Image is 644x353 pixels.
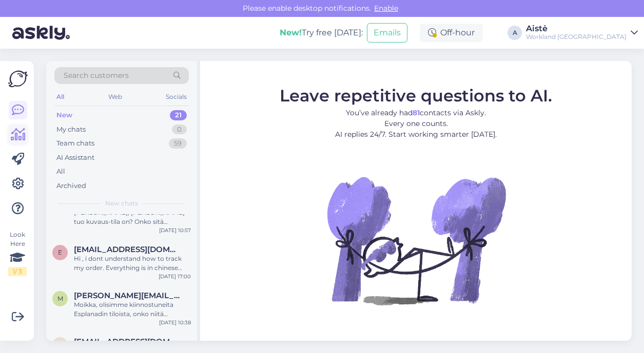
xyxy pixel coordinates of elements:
[280,28,302,37] b: New!
[74,300,191,319] div: Moikka, olisimme kiinnostuneita Esplanadin tiloista, onko niitä mahdollista tulla katsomaan esim....
[56,138,94,149] div: Team chats
[164,90,189,103] div: Socials
[56,124,86,135] div: My chats
[8,69,28,89] img: Askly Logo
[56,181,86,191] div: Archived
[280,27,363,39] div: Try free [DATE]:
[170,110,187,120] div: 21
[169,138,187,149] div: 59
[74,245,181,254] span: evgenigerassimov@gmail.com
[159,319,191,326] div: [DATE] 10:38
[159,273,191,280] div: [DATE] 17:00
[159,226,191,234] div: [DATE] 10:57
[8,230,27,276] div: Look Here
[8,267,27,276] div: 1 / 3
[74,337,181,346] span: akiseleva767@gmail.com
[371,4,401,13] span: Enable
[324,148,509,333] img: No Chat active
[420,24,483,42] div: Off-hour
[280,86,552,106] span: Leave repetitive questions to AI.
[172,124,187,135] div: 0
[56,153,94,163] div: AI Assistant
[526,25,627,33] div: Aistė
[74,291,181,300] span: martina@rekomgroup.com
[413,108,420,117] b: 81
[64,70,129,81] span: Search customers
[57,295,63,302] span: m
[106,90,124,103] div: Web
[54,90,66,103] div: All
[56,167,65,177] div: All
[526,33,627,41] div: Workland [GEOGRAPHIC_DATA]
[56,110,72,120] div: New
[280,108,552,140] p: You’ve already had contacts via Askly. Every one counts. AI replies 24/7. Start working smarter [...
[526,25,638,41] a: AistėWorkland [GEOGRAPHIC_DATA]
[74,254,191,273] div: Hi , i dont understand how to track my order. Everything is in chinese language. tracking number ...
[105,199,138,208] span: New chats
[58,248,62,256] span: e
[508,26,522,40] div: A
[367,23,407,43] button: Emails
[74,208,191,226] div: [PERSON_NAME], [PERSON_NAME] tuo kuvaus-tila on? Onko sitä mahdollista vuokrata taideterapeuttist...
